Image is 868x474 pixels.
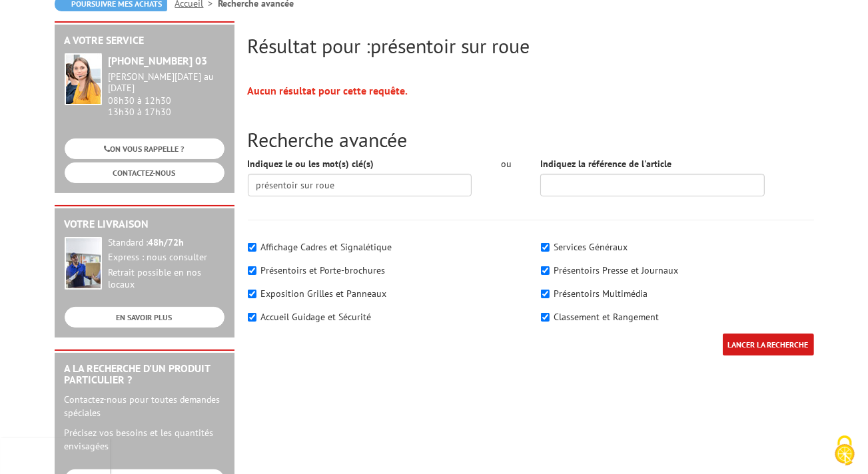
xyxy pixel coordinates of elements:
[540,157,671,170] label: Indiquez la référence de l'article
[261,288,387,300] label: Exposition Grilles et Panneaux
[541,313,550,322] input: Classement et Rangement
[65,237,102,290] img: widget-livraison.jpg
[248,290,256,298] input: Exposition Grilles et Panneaux
[554,264,679,276] label: Présentoirs Presse et Journaux
[248,84,408,97] strong: Aucun résultat pour cette requête.
[492,157,520,170] div: ou
[723,334,814,355] input: LANCER LA RECHERCHE
[248,157,374,170] label: Indiquez le ou les mot(s) clé(s)
[248,266,256,275] input: Présentoirs et Porte-brochures
[65,35,224,47] h2: A votre service
[821,429,868,474] button: Cookies (fenêtre modale)
[248,313,256,322] input: Accueil Guidage et Sécurité
[65,426,224,453] p: Précisez vos besoins et les quantités envisagées
[109,267,224,291] div: Retrait possible en nos locaux
[65,53,102,105] img: widget-service.jpg
[261,241,392,253] label: Affichage Cadres et Signalétique
[248,35,814,57] h2: Résultat pour :
[554,311,659,323] label: Classement et Rangement
[828,434,861,467] img: Cookies (fenêtre modale)
[109,252,224,264] div: Express : nous consulter
[261,311,372,323] label: Accueil Guidage et Sécurité
[541,243,550,252] input: Services Généraux
[541,290,550,298] input: Présentoirs Multimédia
[65,363,224,386] h2: A la recherche d'un produit particulier ?
[109,237,224,249] div: Standard :
[65,162,224,183] a: CONTACTEZ-NOUS
[109,71,224,94] div: [PERSON_NAME][DATE] au [DATE]
[65,393,224,419] p: Contactez-nous pour toutes demandes spéciales
[248,243,256,252] input: Affichage Cadres et Signalétique
[149,236,185,248] strong: 48h/72h
[109,54,208,67] strong: [PHONE_NUMBER] 03
[248,128,814,150] h2: Recherche avancée
[65,307,224,328] a: EN SAVOIR PLUS
[554,288,648,300] label: Présentoirs Multimédia
[65,218,224,230] h2: Votre livraison
[109,71,224,117] div: 08h30 à 12h30 13h30 à 17h30
[554,241,628,253] label: Services Généraux
[65,138,224,159] a: ON VOUS RAPPELLE ?
[371,33,530,59] span: présentoir sur roue
[541,266,550,275] input: Présentoirs Presse et Journaux
[261,264,386,276] label: Présentoirs et Porte-brochures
